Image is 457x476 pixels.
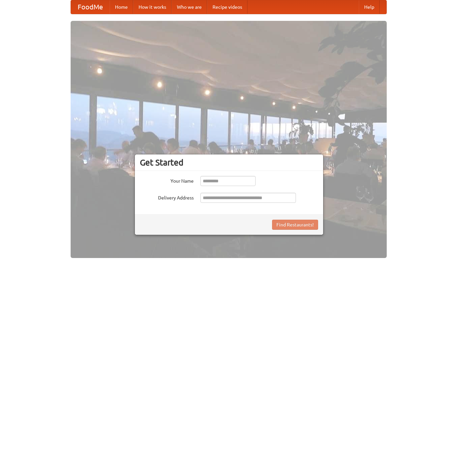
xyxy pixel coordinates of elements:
[133,0,172,14] a: How it works
[140,176,194,184] label: Your Name
[172,0,207,14] a: Who we are
[140,157,318,168] h3: Get Started
[207,0,247,14] a: Recipe videos
[71,0,110,14] a: FoodMe
[110,0,133,14] a: Home
[140,193,194,201] label: Delivery Address
[359,0,380,14] a: Help
[272,220,318,230] button: Find Restaurants!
